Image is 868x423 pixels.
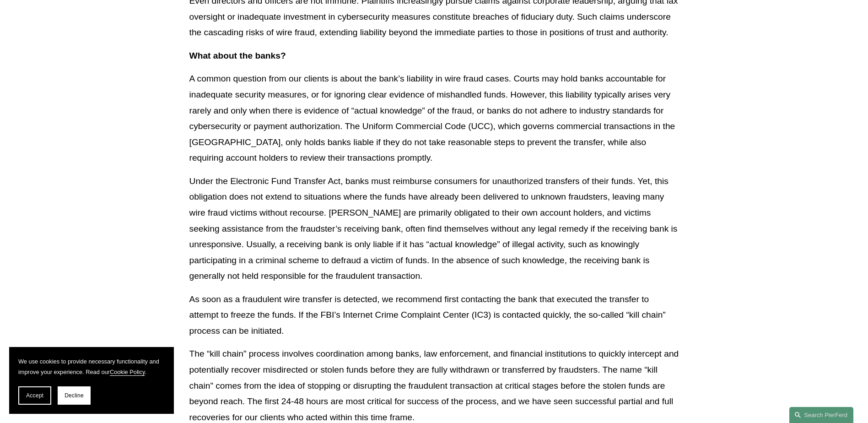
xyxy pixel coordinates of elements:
[9,347,174,414] section: Cookie banner
[18,356,165,377] p: We use cookies to provide necessary functionality and improve your experience. Read our .
[58,386,91,405] button: Decline
[65,392,84,399] span: Decline
[189,174,679,284] p: Under the Electronic Fund Transfer Act, banks must reimburse consumers for unauthorized transfers...
[26,392,43,399] span: Accept
[189,292,679,339] p: As soon as a fraudulent wire transfer is detected, we recommend first contacting the bank that ex...
[18,386,51,405] button: Accept
[189,51,286,60] strong: What about the banks?
[189,71,679,166] p: A common question from our clients is about the bank’s liability in wire fraud cases. Courts may ...
[110,369,145,375] a: Cookie Policy
[789,407,853,423] a: Search this site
